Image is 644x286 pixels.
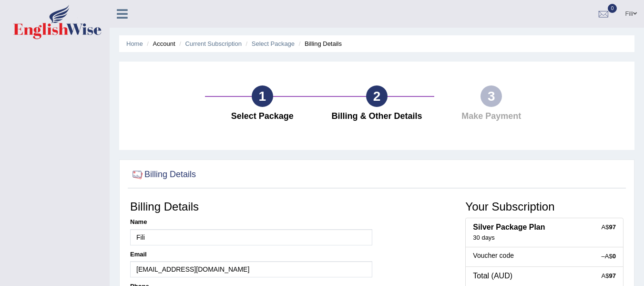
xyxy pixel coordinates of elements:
h3: Billing Details [130,201,372,213]
h4: Make Payment [439,112,544,121]
h4: Billing & Other Details [324,112,429,121]
a: Home [126,40,143,47]
div: –A$ [602,252,616,261]
a: Current Subscription [185,40,242,47]
strong: 0 [613,253,616,260]
span: 0 [608,4,617,13]
div: 30 days [473,234,616,242]
li: Account [144,39,175,48]
h4: Select Package [210,112,315,121]
li: Billing Details [296,39,342,48]
h3: Your Subscription [465,201,624,213]
div: 2 [366,85,388,107]
strong: 97 [609,272,616,279]
b: Silver Package Plan [473,223,545,231]
div: A$ [602,223,616,232]
h4: Total (AUD) [473,272,616,280]
label: Email [130,250,147,259]
label: Name [130,218,147,226]
div: 3 [480,85,502,107]
h2: Billing Details [130,168,196,182]
strong: 97 [609,223,616,231]
div: A$ [602,272,616,280]
a: Select Package [252,40,295,47]
h5: Voucher code [473,252,616,259]
div: 1 [252,85,273,107]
